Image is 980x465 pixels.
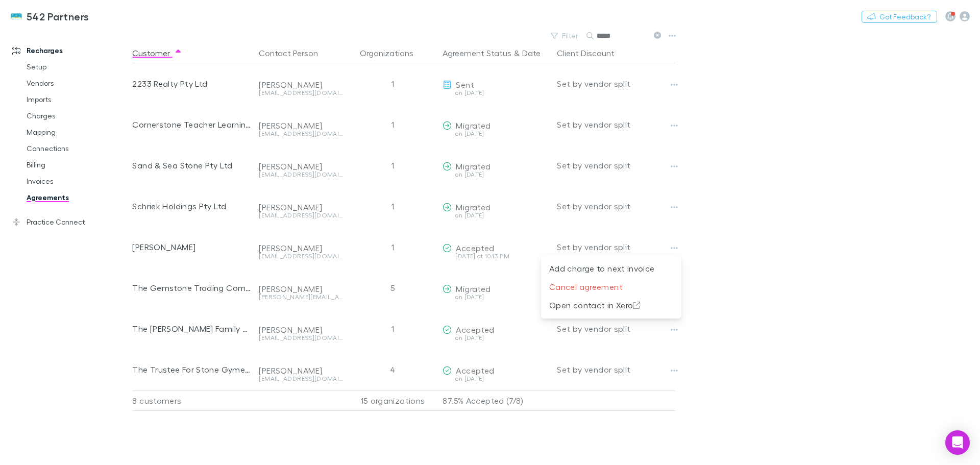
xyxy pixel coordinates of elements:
[541,299,681,309] a: Open contact in Xero
[549,262,673,275] p: Add charge to next invoice
[549,281,673,293] p: Cancel agreement
[541,259,681,278] li: Add charge to next invoice
[541,278,681,296] li: Cancel agreement
[549,299,673,311] p: Open contact in Xero
[945,430,970,455] div: Open Intercom Messenger
[541,296,681,314] li: Open contact in Xero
